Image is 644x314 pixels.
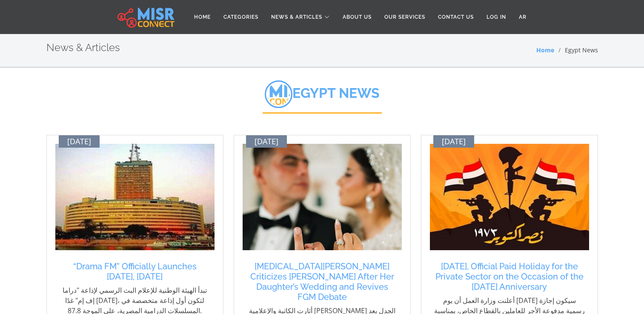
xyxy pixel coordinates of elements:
[265,9,336,25] a: News & Articles
[432,9,480,25] a: Contact Us
[336,9,378,25] a: About Us
[243,144,402,250] img: ياسمين الخطيب تعلق على زفاف ابنة هبة قطب وتهاجم تصريحاتها القديمة عن الختان
[434,261,585,292] a: [DATE], Official Paid Holiday for the Private Sector on the Occasion of the [DATE] Anniversary
[378,9,432,25] a: Our Services
[217,9,265,25] a: Categories
[512,9,533,25] a: AR
[117,6,175,28] img: main.misr_connect
[554,46,598,54] li: Egypt News
[247,261,398,302] a: [MEDICAL_DATA][PERSON_NAME] Criticizes [PERSON_NAME] After Her Daughter’s Wedding and Revives FGM...
[442,137,466,146] span: [DATE]
[188,9,217,25] a: Home
[480,9,512,25] a: Log in
[255,137,278,146] span: [DATE]
[55,144,215,250] img: انطلاق البث الرسمي لإذاعة دراما إف إم على الموجة 87.8 من القاهرة
[265,80,292,108] img: Jffy6wOTz3TJaCfdu8D1.png
[536,46,554,54] a: Home
[271,13,322,21] span: News & Articles
[67,137,91,146] span: [DATE]
[263,80,382,114] h2: Egypt News
[46,42,120,54] h2: News & Articles
[60,261,210,282] a: “Drama FM” Officially Launches [DATE], [DATE]
[430,144,589,250] img: وزارة العمل تعلن الخميس 9 أكتوبر 2025 إجازة رسمية للقطاع الخاص بمناسبة ذكرى 6 أكتوبر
